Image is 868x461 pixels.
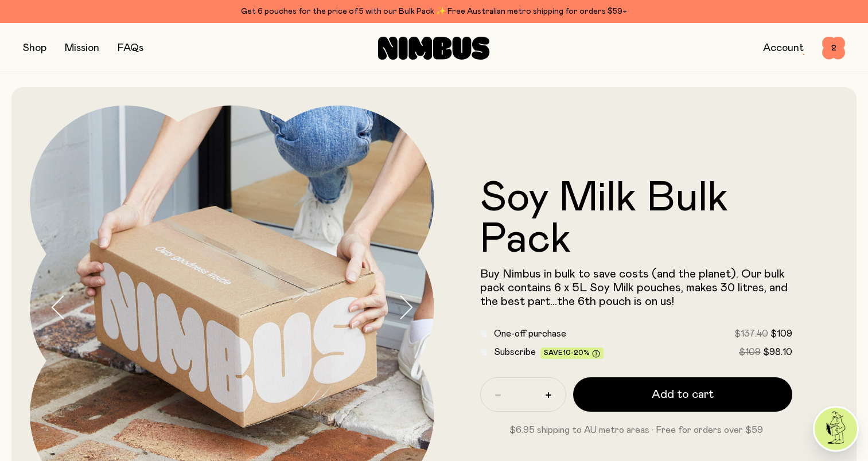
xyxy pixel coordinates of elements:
a: Account [763,43,804,53]
span: One-off purchase [494,329,566,338]
a: Mission [65,43,99,53]
span: $137.40 [734,329,768,338]
h1: Soy Milk Bulk Pack [480,178,793,260]
span: Buy Nimbus in bulk to save costs (and the planet). Our bulk pack contains 6 x 5L Soy Milk pouches... [480,268,788,307]
button: 2 [822,37,845,60]
span: Add to cart [652,386,714,403]
p: $6.95 shipping to AU metro areas · Free for orders over $59 [480,423,793,437]
span: Save [544,349,600,358]
button: Add to cart [573,377,793,412]
div: Get 6 pouches for the price of 5 with our Bulk Pack ✨ Free Australian metro shipping for orders $59+ [23,5,845,18]
span: $109 [770,329,792,338]
span: $109 [739,347,761,357]
span: 10-20% [563,349,590,356]
a: FAQs [118,43,143,53]
img: agent [815,408,857,450]
span: $98.10 [763,347,792,357]
span: Subscribe [494,347,536,357]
